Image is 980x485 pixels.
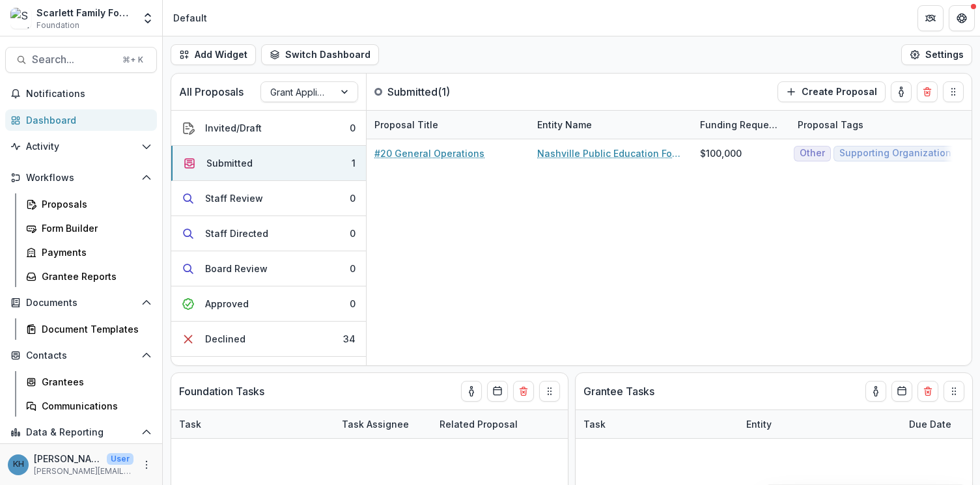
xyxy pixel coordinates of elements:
[26,173,136,184] span: Workflows
[901,417,959,431] div: Due Date
[42,322,147,336] div: Document Templates
[700,146,742,160] div: $100,000
[800,148,825,159] span: Other
[943,81,964,102] button: Drag
[343,332,356,346] div: 34
[692,111,790,139] div: Funding Requested
[334,417,417,431] div: Task Assignee
[42,197,147,211] div: Proposals
[171,322,366,357] button: Declined34
[513,381,534,402] button: Delete card
[352,156,356,170] div: 1
[539,381,560,402] button: Drag
[461,381,482,402] button: toggle-assigned-to-me
[790,111,953,139] div: Proposal Tags
[10,8,31,29] img: Scarlett Family Foundation
[5,47,157,73] button: Search...
[107,453,133,465] p: User
[120,53,146,67] div: ⌘ + K
[261,44,379,65] button: Switch Dashboard
[5,83,157,104] button: Notifications
[173,11,207,25] div: Default
[529,111,692,139] div: Entity Name
[171,286,366,322] button: Approved0
[901,44,972,65] button: Settings
[26,141,136,152] span: Activity
[13,460,24,469] div: Katie Hazelwood
[171,111,366,146] button: Invited/Draft0
[432,417,525,431] div: Related Proposal
[350,227,356,240] div: 0
[21,318,157,340] a: Document Templates
[171,181,366,216] button: Staff Review0
[891,381,912,402] button: Calendar
[432,410,595,438] div: Related Proposal
[692,118,790,132] div: Funding Requested
[206,156,253,170] div: Submitted
[738,410,901,438] div: Entity
[171,410,334,438] div: Task
[139,457,154,473] button: More
[5,109,157,131] a: Dashboard
[42,375,147,389] div: Grantees
[21,395,157,417] a: Communications
[42,399,147,413] div: Communications
[944,381,964,402] button: Drag
[738,417,779,431] div: Entity
[367,111,529,139] div: Proposal Title
[171,146,366,181] button: Submitted1
[36,20,79,31] span: Foundation
[171,251,366,286] button: Board Review0
[26,89,152,100] span: Notifications
[576,410,738,438] div: Task
[205,297,249,311] div: Approved
[334,410,432,438] div: Task Assignee
[21,371,157,393] a: Grantees
[205,332,245,346] div: Declined
[367,118,446,132] div: Proposal Title
[350,191,356,205] div: 0
[26,427,136,438] span: Data & Reporting
[26,298,136,309] span: Documents
[171,417,209,431] div: Task
[21,242,157,263] a: Payments
[205,121,262,135] div: Invited/Draft
[42,245,147,259] div: Payments
[583,383,654,399] p: Grantee Tasks
[487,381,508,402] button: Calendar
[42,221,147,235] div: Form Builder
[5,292,157,313] button: Open Documents
[21,217,157,239] a: Form Builder
[205,227,268,240] div: Staff Directed
[21,266,157,287] a: Grantee Reports
[529,118,600,132] div: Entity Name
[34,465,133,477] p: [PERSON_NAME][EMAIL_ADDRESS][DOMAIN_NAME]
[34,452,102,465] p: [PERSON_NAME]
[205,262,268,275] div: Board Review
[179,383,264,399] p: Foundation Tasks
[21,193,157,215] a: Proposals
[839,148,951,159] span: Supporting Organization
[205,191,263,205] div: Staff Review
[865,381,886,402] button: toggle-assigned-to-me
[26,113,147,127] div: Dashboard
[32,53,115,66] span: Search...
[5,345,157,366] button: Open Contacts
[917,81,938,102] button: Delete card
[537,146,684,160] a: Nashville Public Education Foundation (NPEF)
[26,350,136,361] span: Contacts
[350,297,356,311] div: 0
[36,6,133,20] div: Scarlett Family Foundation
[5,136,157,157] button: Open Activity
[168,8,212,27] nav: breadcrumb
[42,270,147,283] div: Grantee Reports
[139,5,157,31] button: Open entity switcher
[350,262,356,275] div: 0
[171,216,366,251] button: Staff Directed0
